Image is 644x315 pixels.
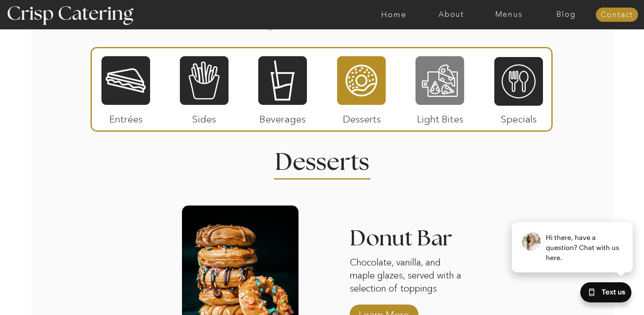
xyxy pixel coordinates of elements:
[254,105,310,129] p: Beverages
[98,105,154,129] p: Entrées
[267,151,377,167] h2: Desserts
[480,10,538,19] a: Menus
[350,256,466,297] p: Chocolate, vanilla, and maple glazes, served with a selection of toppings
[365,10,423,19] a: Home
[176,105,232,129] p: Sides
[501,183,644,284] iframe: podium webchat widget prompt
[538,10,595,19] a: Blog
[334,105,390,129] p: Desserts
[423,10,480,19] a: About
[491,105,546,129] p: Specials
[596,11,638,19] a: Contact
[350,228,502,256] h3: Donut Bar
[412,105,468,129] p: Light Bites
[577,273,644,315] iframe: podium webchat widget bubble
